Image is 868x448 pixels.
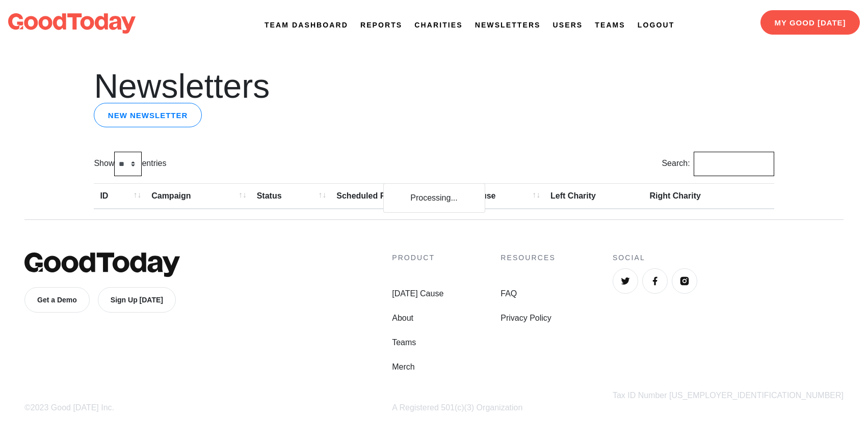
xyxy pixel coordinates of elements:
label: Show entries [94,152,166,176]
th: Status [251,183,331,209]
a: Get a Demo [24,287,90,313]
img: Twitter [620,276,630,286]
h1: Newsletters [94,69,774,103]
div: Processing... [383,183,485,213]
a: [DATE] Cause [392,288,443,300]
div: A Registered 501(c)(3) Organization [392,402,613,414]
select: Showentries [114,152,142,176]
img: logo-dark-da6b47b19159aada33782b937e4e11ca563a98e0ec6b0b8896e274de7198bfd4.svg [8,13,136,34]
th: Scheduled For [330,183,465,209]
a: New newsletter [94,103,201,127]
th: Cause [465,183,544,209]
a: About [392,312,443,324]
a: Twitter [613,268,638,294]
a: My Good [DATE] [760,10,860,35]
a: Teams [595,20,625,31]
div: ©2023 Good [DATE] Inc. [24,402,392,414]
a: Merch [392,361,443,373]
img: Facebook [650,276,660,286]
a: Newsletters [475,20,541,31]
a: Team Dashboard [265,20,348,31]
th: Campaign [145,183,251,209]
th: Right Charity [643,183,752,209]
a: Sign Up [DATE] [98,287,176,313]
a: Charities [414,20,462,31]
h4: Resources [501,253,556,263]
h4: Product [392,253,443,263]
th: ID [94,183,145,209]
a: Instagram [672,268,697,294]
a: Privacy Policy [501,312,556,324]
a: Users [553,20,583,31]
a: Reports [360,20,402,31]
a: FAQ [501,288,556,300]
label: Search: [662,152,774,176]
h4: Social [613,253,844,263]
a: Logout [638,20,674,31]
th: Left Charity [544,183,643,209]
div: Tax ID Number [US_EMPLOYER_IDENTIFICATION_NUMBER] [613,389,844,402]
img: Instagram [679,276,690,286]
a: Facebook [642,268,668,294]
a: Teams [392,337,443,349]
img: GoodToday [24,253,180,277]
input: Search: [694,152,774,176]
